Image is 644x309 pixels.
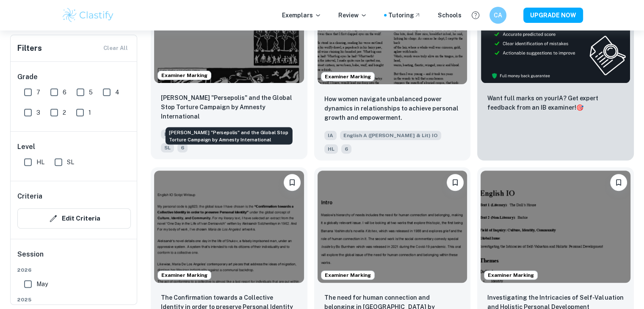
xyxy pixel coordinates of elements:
[487,94,624,112] p: Want full marks on your IA ? Get expert feedback from an IB examiner!
[324,144,338,154] span: HL
[523,8,583,23] button: UPGRADE NOW
[388,11,421,20] a: Tutoring
[177,143,188,152] span: 6
[17,191,42,201] h6: Criteria
[17,42,42,54] h6: Filters
[36,279,48,289] span: May
[284,174,301,191] button: Bookmark
[17,296,131,303] span: 2025
[17,72,131,82] h6: Grade
[36,157,44,167] span: HL
[67,157,74,167] span: SL
[340,131,441,140] span: English A ([PERSON_NAME] & Lit) IO
[489,7,506,24] button: CA
[468,8,483,22] button: Help and Feedback
[318,171,467,283] img: English A (Lang & Lit) IO IA example thumbnail: The need for human connection and belong
[158,72,211,79] span: Examiner Marking
[324,131,337,140] span: IA
[158,271,211,279] span: Examiner Marking
[154,171,304,283] img: English A (Lang & Lit) IO IA example thumbnail: The Confirmation towards a Collective Id
[484,271,537,279] span: Examiner Marking
[324,94,461,122] p: How women navigate unbalanced power dynamics in relationships to achieve personal growth and empo...
[161,143,174,152] span: SL
[438,11,462,20] a: Schools
[63,88,66,97] span: 6
[493,11,503,20] h6: CA
[161,130,173,139] span: IA
[161,93,297,121] p: Marjane Satrapi's "Persepolis" and the Global Stop Torture Campaign by Amnesty International
[61,7,115,24] img: Clastify logo
[341,144,351,154] span: 6
[88,108,91,117] span: 1
[610,174,627,191] button: Bookmark
[115,88,119,97] span: 4
[17,266,131,274] span: 2026
[17,208,131,229] button: Edit Criteria
[576,104,583,111] span: 🎯
[481,171,630,283] img: English A (Lang & Lit) IO IA example thumbnail: Investigating the Intricacies of Self-Va
[63,108,66,117] span: 2
[338,11,367,20] p: Review
[89,88,93,97] span: 5
[447,174,464,191] button: Bookmark
[36,88,40,97] span: 7
[321,73,374,80] span: Examiner Marking
[282,11,321,20] p: Exemplars
[166,127,293,144] div: [PERSON_NAME] "Persepolis" and the Global Stop Torture Campaign by Amnesty International
[36,108,40,117] span: 3
[17,142,131,152] h6: Level
[17,249,131,266] h6: Session
[321,271,374,279] span: Examiner Marking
